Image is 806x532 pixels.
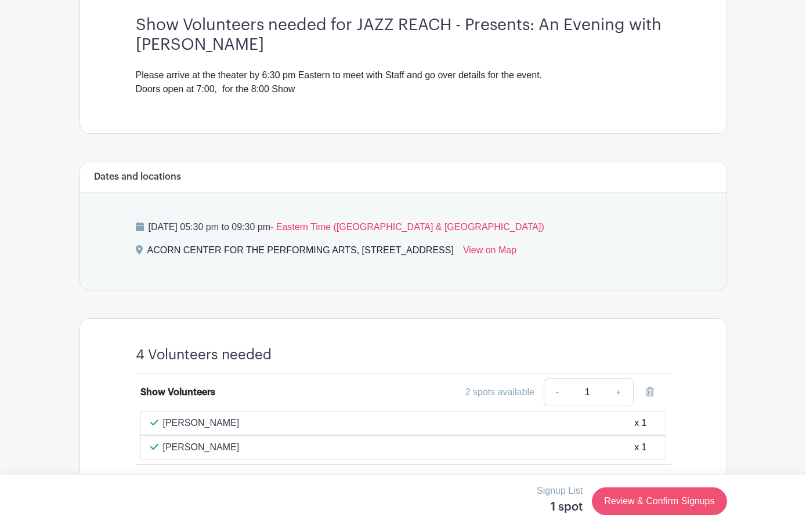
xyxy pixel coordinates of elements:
span: - Eastern Time ([GEOGRAPHIC_DATA] & [GEOGRAPHIC_DATA]) [270,222,544,232]
h6: Dates and locations [94,172,181,183]
div: ACORN CENTER FOR THE PERFORMING ARTS, [STREET_ADDRESS] [147,243,454,262]
a: + [604,378,633,406]
a: Review & Confirm Signups [592,487,727,515]
div: Show Volunteers [140,385,215,399]
h3: Show Volunteers needed for JAZZ REACH - Presents: An Evening with [PERSON_NAME] [136,16,671,54]
div: x 1 [634,440,646,454]
h5: 1 spot [537,500,583,514]
p: Signup List [537,484,583,498]
a: View on Map [463,243,516,262]
div: Please arrive at the theater by 6:30 pm Eastern to meet with Staff and go over details for the ev... [136,68,671,96]
p: [PERSON_NAME] [163,440,240,454]
a: - [544,378,570,406]
div: 2 spots available [465,385,534,399]
p: [PERSON_NAME] [163,416,240,430]
div: x 1 [634,416,646,430]
h4: 4 Volunteers needed [136,347,272,363]
p: [DATE] 05:30 pm to 09:30 pm [136,220,671,234]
